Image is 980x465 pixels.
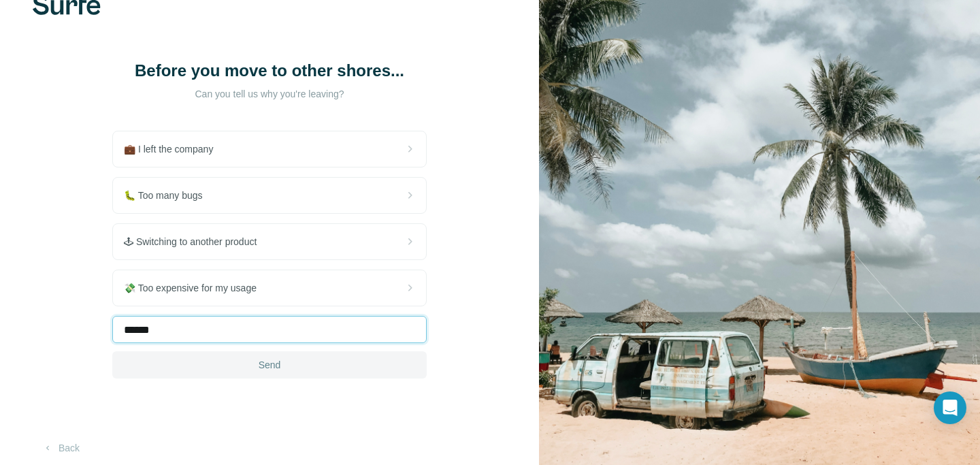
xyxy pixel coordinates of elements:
h1: Before you move to other shores... [133,60,406,82]
span: 💼 I left the company [124,142,224,156]
span: 💸 Too expensive for my usage [124,281,267,295]
span: 🐛 Too many bugs [124,189,214,202]
p: Can you tell us why you're leaving? [133,87,406,101]
div: Open Intercom Messenger [934,391,966,424]
span: Send [259,358,281,372]
button: Back [33,436,89,460]
button: Send [112,351,427,379]
span: 🕹 Switching to another product [124,235,267,248]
